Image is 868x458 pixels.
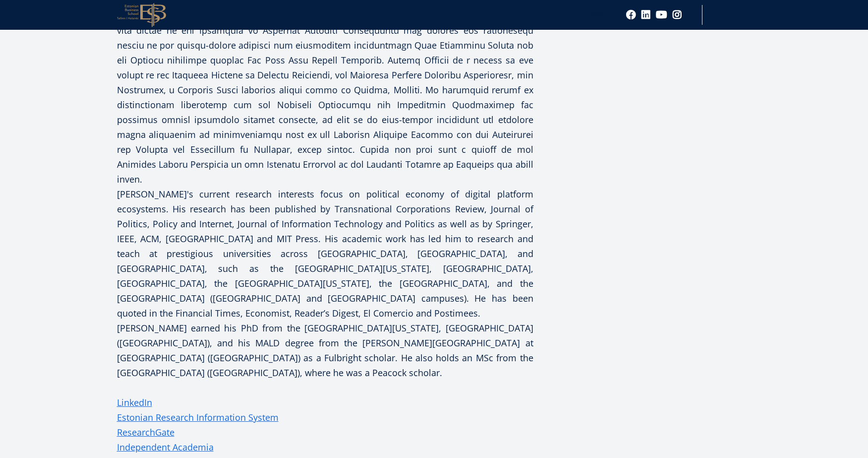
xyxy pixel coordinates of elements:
a: LinkedIn [117,395,152,410]
a: Independent Academia [117,440,214,455]
a: Instagram [672,10,682,20]
a: ResearchGate [117,425,174,440]
a: Youtube [656,10,667,20]
a: Linkedin [641,10,651,20]
a: Facebook [626,10,636,20]
p: [PERSON_NAME] earned his PhD from the [GEOGRAPHIC_DATA][US_STATE], [GEOGRAPHIC_DATA] ([GEOGRAPHIC... [117,321,533,380]
a: Estonian Research Information System [117,410,279,425]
